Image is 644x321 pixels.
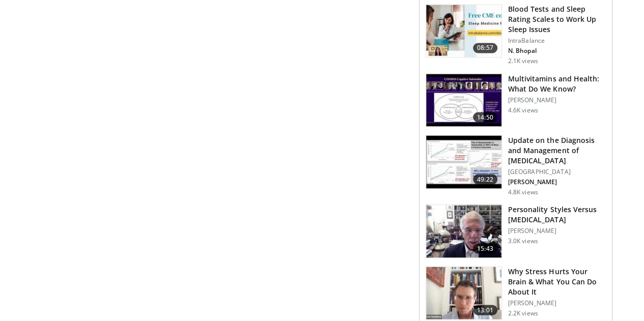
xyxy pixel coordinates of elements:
[508,188,538,196] p: 4.8K views
[473,112,497,122] span: 14:50
[426,267,501,319] img: 153729e0-faea-4f29-b75f-59bcd55f36ca.150x105_q85_crop-smart_upscale.jpg
[473,174,497,184] span: 49:22
[473,243,497,253] span: 15:43
[508,47,606,55] p: N. Bhopal
[426,4,606,65] a: 08:57 Blood Tests and Sleep Rating Scales to Work Up Sleep Issues IntraBalance N. Bhopal 2.1K views
[426,73,606,127] a: 14:50 Multivitamins and Health: What Do We Know? [PERSON_NAME] 4.6K views
[508,57,538,65] p: 2.1K views
[508,178,606,186] p: [PERSON_NAME]
[426,74,501,127] img: 503fe049-528f-4630-a064-64f7e26dd208.150x105_q85_crop-smart_upscale.jpg
[426,205,501,257] img: 8bb3fa12-babb-40ea-879a-3a97d6c50055.150x105_q85_crop-smart_upscale.jpg
[508,37,606,45] p: IntraBalance
[508,167,606,176] p: [GEOGRAPHIC_DATA]
[508,106,538,114] p: 4.6K views
[508,266,606,297] h3: Why Stress Hurts Your Brain & What You Can Do About It
[508,4,606,35] h3: Blood Tests and Sleep Rating Scales to Work Up Sleep Issues
[473,43,497,53] span: 08:57
[508,309,538,317] p: 2.2K views
[508,96,606,104] p: [PERSON_NAME]
[508,237,538,245] p: 3.0K views
[426,135,501,188] img: ebc96a28-161e-4cd9-950f-869bdd088cf2.150x105_q85_crop-smart_upscale.jpg
[508,299,606,307] p: [PERSON_NAME]
[508,73,606,94] h3: Multivitamins and Health: What Do We Know?
[426,5,501,57] img: 247ca3b2-fc43-4042-8c3d-b42db022ef6a.150x105_q85_crop-smart_upscale.jpg
[508,204,606,224] h3: Personality Styles Versus [MEDICAL_DATA]
[426,204,606,258] a: 15:43 Personality Styles Versus [MEDICAL_DATA] [PERSON_NAME] 3.0K views
[426,135,606,196] a: 49:22 Update on the Diagnosis and Management of [MEDICAL_DATA] [GEOGRAPHIC_DATA] [PERSON_NAME] 4....
[473,305,497,315] span: 13:01
[426,266,606,320] a: 13:01 Why Stress Hurts Your Brain & What You Can Do About It [PERSON_NAME] 2.2K views
[508,135,606,165] h3: Update on the Diagnosis and Management of [MEDICAL_DATA]
[508,226,606,235] p: [PERSON_NAME]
